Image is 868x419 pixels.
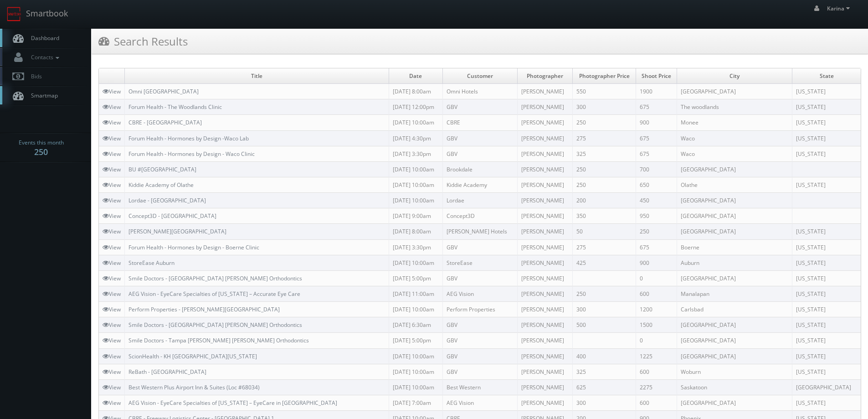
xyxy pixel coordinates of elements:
[792,146,861,161] td: [US_STATE]
[517,255,572,270] td: [PERSON_NAME]
[517,161,572,177] td: [PERSON_NAME]
[517,395,572,410] td: [PERSON_NAME]
[389,193,442,208] td: [DATE] 10:00am
[636,239,677,255] td: 675
[636,177,677,192] td: 650
[636,317,677,333] td: 1500
[103,103,121,111] a: View
[103,305,121,313] a: View
[572,99,636,115] td: 300
[677,130,792,146] td: Waco
[442,177,517,192] td: Kiddie Academy
[442,302,517,317] td: Perform Properties
[827,5,853,12] span: Karina
[636,286,677,301] td: 600
[572,208,636,224] td: 350
[677,333,792,348] td: [GEOGRAPHIC_DATA]
[103,197,121,204] a: View
[636,99,677,115] td: 675
[677,68,792,84] td: City
[7,7,21,21] img: smartbook-logo.png
[572,68,636,84] td: Photographer Price
[636,224,677,239] td: 250
[677,379,792,395] td: Saskatoon
[792,395,861,410] td: [US_STATE]
[442,68,517,84] td: Customer
[572,286,636,301] td: 250
[103,352,121,360] a: View
[792,286,861,301] td: [US_STATE]
[128,88,199,95] a: Omni [GEOGRAPHIC_DATA]
[103,290,121,298] a: View
[128,103,222,111] a: Forum Health - The Woodlands Clinic
[128,166,196,173] a: BU #[GEOGRAPHIC_DATA]
[389,84,442,99] td: [DATE] 8:00am
[792,348,861,364] td: [US_STATE]
[572,317,636,333] td: 500
[442,208,517,224] td: Concept3D
[389,317,442,333] td: [DATE] 6:30am
[636,115,677,130] td: 900
[636,348,677,364] td: 1225
[442,364,517,379] td: GBV
[442,99,517,115] td: GBV
[677,208,792,224] td: [GEOGRAPHIC_DATA]
[389,161,442,177] td: [DATE] 10:00am
[792,302,861,317] td: [US_STATE]
[792,364,861,379] td: [US_STATE]
[128,321,302,329] a: Smile Doctors - [GEOGRAPHIC_DATA] [PERSON_NAME] Orthodontics
[677,84,792,99] td: [GEOGRAPHIC_DATA]
[636,68,677,84] td: Shoot Price
[517,193,572,208] td: [PERSON_NAME]
[572,239,636,255] td: 275
[128,243,259,251] a: Forum Health - Hormones by Design - Boerne Clinic
[128,228,226,235] a: [PERSON_NAME][GEOGRAPHIC_DATA]
[636,333,677,348] td: 0
[636,270,677,286] td: 0
[677,270,792,286] td: [GEOGRAPHIC_DATA]
[389,68,442,84] td: Date
[517,317,572,333] td: [PERSON_NAME]
[103,212,121,220] a: View
[442,379,517,395] td: Best Western
[572,115,636,130] td: 250
[517,146,572,161] td: [PERSON_NAME]
[517,115,572,130] td: [PERSON_NAME]
[517,348,572,364] td: [PERSON_NAME]
[103,383,121,391] a: View
[636,395,677,410] td: 600
[389,270,442,286] td: [DATE] 5:00pm
[792,68,861,84] td: State
[442,224,517,239] td: [PERSON_NAME] Hotels
[389,333,442,348] td: [DATE] 5:00pm
[792,317,861,333] td: [US_STATE]
[572,146,636,161] td: 325
[636,130,677,146] td: 675
[677,193,792,208] td: [GEOGRAPHIC_DATA]
[517,84,572,99] td: [PERSON_NAME]
[677,239,792,255] td: Boerne
[442,286,517,301] td: AEG Vision
[19,138,64,147] span: Events this month
[572,84,636,99] td: 550
[103,243,121,251] a: View
[389,395,442,410] td: [DATE] 7:00am
[26,92,58,99] span: Smartmap
[636,193,677,208] td: 450
[572,302,636,317] td: 300
[677,224,792,239] td: [GEOGRAPHIC_DATA]
[389,115,442,130] td: [DATE] 10:00am
[442,317,517,333] td: GBV
[128,197,206,204] a: Lordae - [GEOGRAPHIC_DATA]
[442,130,517,146] td: GBV
[792,239,861,255] td: [US_STATE]
[128,212,216,220] a: Concept3D - [GEOGRAPHIC_DATA]
[572,379,636,395] td: 625
[792,177,861,192] td: [US_STATE]
[636,208,677,224] td: 950
[517,379,572,395] td: [PERSON_NAME]
[125,68,389,84] td: Title
[389,130,442,146] td: [DATE] 4:30pm
[792,99,861,115] td: [US_STATE]
[442,161,517,177] td: Brookdale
